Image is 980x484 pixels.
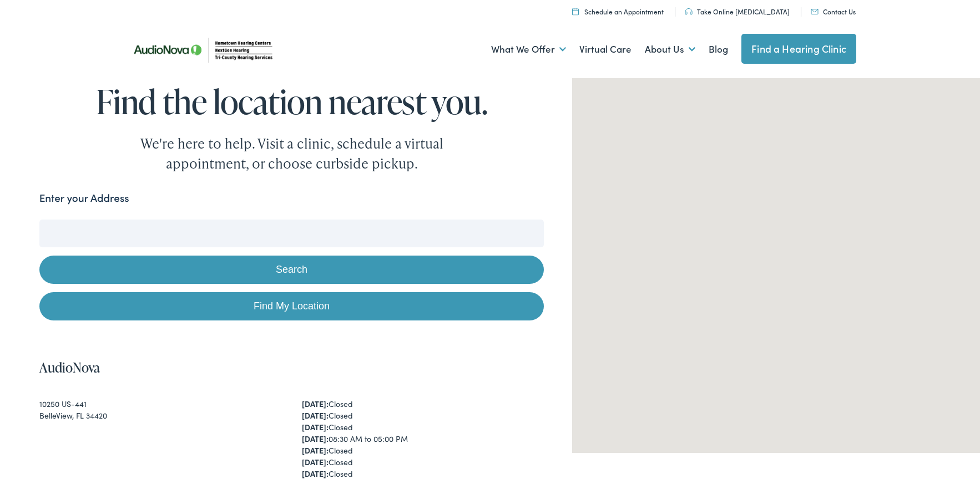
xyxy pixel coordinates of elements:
div: Closed Closed Closed 08:30 AM to 05:00 PM Closed Closed Closed [302,398,544,480]
a: Virtual Care [579,29,632,70]
div: BelleView, FL 34420 [39,410,282,421]
img: utility icon [811,9,819,14]
a: Blog [709,29,728,70]
strong: [DATE]: [302,433,329,444]
a: About Us [645,29,695,70]
strong: [DATE]: [302,468,329,479]
img: utility icon [685,8,693,15]
div: We're here to help. Visit a clinic, schedule a virtual appointment, or choose curbside pickup. [114,134,469,174]
a: Contact Us [811,7,856,16]
a: Schedule an Appointment [572,7,664,16]
img: utility icon [572,8,579,15]
a: Find My Location [39,292,544,320]
button: Search [39,256,544,284]
h1: Find the location nearest you. [39,83,544,120]
input: Enter your address or zip code [39,220,544,247]
strong: [DATE]: [302,410,329,421]
label: Enter your Address [39,190,129,206]
strong: [DATE]: [302,421,329,432]
strong: [DATE]: [302,398,329,409]
a: Find a Hearing Clinic [741,34,856,64]
div: 10250 US-441 [39,398,282,410]
a: AudioNova [39,358,100,376]
strong: [DATE]: [302,445,329,456]
a: What We Offer [491,29,566,70]
strong: [DATE]: [302,456,329,467]
a: Take Online [MEDICAL_DATA] [685,7,790,16]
